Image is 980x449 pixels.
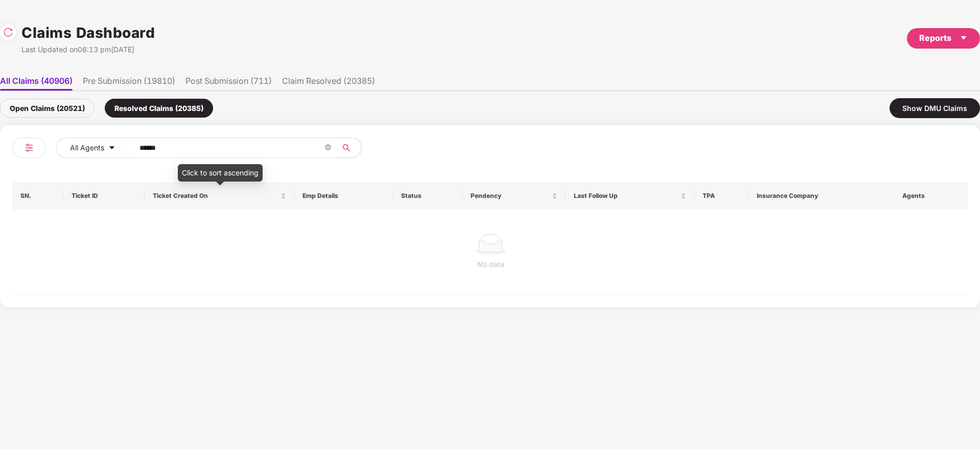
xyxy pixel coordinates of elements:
li: Claim Resolved (20385) [282,76,375,91]
div: Resolved Claims (20385) [105,99,213,118]
h1: Claims Dashboard [21,21,155,44]
th: Emp Details [294,182,393,210]
th: Last Follow Up [566,182,694,210]
button: search [336,138,362,158]
li: Post Submission (711) [185,76,272,91]
th: Agents [894,182,968,210]
th: Ticket Created On [145,182,294,210]
th: TPA [694,182,749,210]
span: close-circle [325,144,331,150]
th: Insurance Company [749,182,895,210]
img: svg+xml;base64,PHN2ZyB4bWxucz0iaHR0cDovL3d3dy53My5vcmcvMjAwMC9zdmciIHdpZHRoPSIyNCIgaGVpZ2h0PSIyNC... [23,142,35,154]
span: Last Follow Up [574,192,678,200]
th: Ticket ID [63,182,145,210]
th: SN. [12,182,63,210]
span: search [336,144,356,152]
th: Pendency [462,182,566,210]
span: caret-down [960,34,968,42]
div: Reports [919,32,968,44]
img: svg+xml;base64,PHN2ZyBpZD0iUmVsb2FkLTMyeDMyIiB4bWxucz0iaHR0cDovL3d3dy53My5vcmcvMjAwMC9zdmciIHdpZH... [3,27,13,37]
li: Pre Submission (19810) [83,76,175,91]
div: No data [20,259,961,270]
button: All Agentscaret-down [56,138,137,158]
span: Ticket Created On [153,192,278,200]
th: Status [393,182,462,210]
div: Click to sort ascending [178,164,263,182]
span: close-circle [325,143,331,153]
div: Show DMU Claims [890,98,980,118]
span: All Agents [70,142,104,153]
span: caret-down [108,144,115,152]
div: Last Updated on 06:13 pm[DATE] [21,44,155,55]
span: Pendency [471,192,550,200]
